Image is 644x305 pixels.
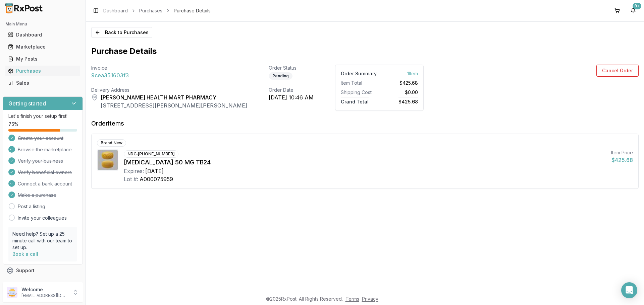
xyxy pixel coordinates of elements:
[5,53,80,65] a: My Posts
[8,44,77,50] div: Marketplace
[3,66,83,76] button: Purchases
[5,77,80,89] a: Sales
[341,70,377,77] div: Order Summary
[16,279,39,286] span: Feedback
[8,68,77,74] div: Purchases
[91,65,247,71] div: Invoice
[362,296,378,302] a: Privacy
[98,150,118,170] img: Myrbetriq 50 MG TB24
[12,251,38,257] a: Book a call
[382,89,418,96] div: $0.00
[621,282,637,298] div: Open Intercom Messenger
[5,29,80,41] a: Dashboard
[91,46,639,57] h1: Purchase Details
[611,156,633,164] div: $425.68
[21,293,68,298] p: [EMAIL_ADDRESS][DOMAIN_NAME]
[633,3,641,9] div: 9+
[18,146,72,153] span: Browse the marketplace
[8,113,77,120] p: Let's finish your setup first!
[101,101,247,109] div: [STREET_ADDRESS][PERSON_NAME][PERSON_NAME]
[341,97,369,104] span: Grand Total
[139,7,162,14] a: Purchases
[341,80,377,86] div: Item Total
[341,89,377,96] div: Shipping Cost
[12,231,73,251] p: Need help? Set up a 25 minute call with our team to set up.
[7,287,17,298] img: User avatar
[3,54,83,64] button: My Posts
[91,71,129,79] span: 9cea351603f3
[382,80,418,86] div: $425.68
[5,65,80,77] a: Purchases
[18,203,45,210] a: Post a listing
[18,192,56,199] span: Make a purchase
[145,167,164,175] div: [DATE]
[18,169,72,176] span: Verify beneficial owners
[628,5,639,16] button: 9+
[3,277,83,289] button: Feedback
[3,264,83,277] button: Support
[5,41,80,53] a: Marketplace
[18,215,67,221] a: Invite your colleagues
[407,69,418,76] span: 1 Item
[124,150,178,158] div: NDC: [PHONE_NUMBER]
[97,139,126,147] div: Brand New
[398,97,418,104] span: $425.68
[140,175,173,183] div: A000075959
[103,7,128,14] a: Dashboard
[174,7,211,14] span: Purchase Details
[8,80,77,86] div: Sales
[3,42,83,52] button: Marketplace
[91,119,124,128] div: Order Items
[611,149,633,156] div: Item Price
[3,29,83,40] button: Dashboard
[8,121,18,128] span: 75 %
[103,7,211,14] nav: breadcrumb
[5,21,80,27] h2: Main Menu
[91,27,152,38] button: Back to Purchases
[18,135,63,142] span: Create your account
[124,175,138,183] div: Lot #:
[269,93,314,101] div: [DATE] 10:46 AM
[101,93,247,101] div: [PERSON_NAME] HEALTH MART PHARMACY
[269,72,292,80] div: Pending
[3,3,46,13] img: RxPost Logo
[269,87,314,93] div: Order Date
[345,296,359,302] a: Terms
[21,286,68,293] p: Welcome
[91,87,247,93] div: Delivery Address
[18,180,72,187] span: Connect a bank account
[596,65,639,77] button: Cancel Order
[18,158,63,164] span: Verify your business
[8,31,77,38] div: Dashboard
[8,99,46,107] h3: Getting started
[8,56,77,62] div: My Posts
[3,78,83,88] button: Sales
[269,65,314,71] div: Order Status
[124,158,606,167] div: [MEDICAL_DATA] 50 MG TB24
[124,167,144,175] div: Expires:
